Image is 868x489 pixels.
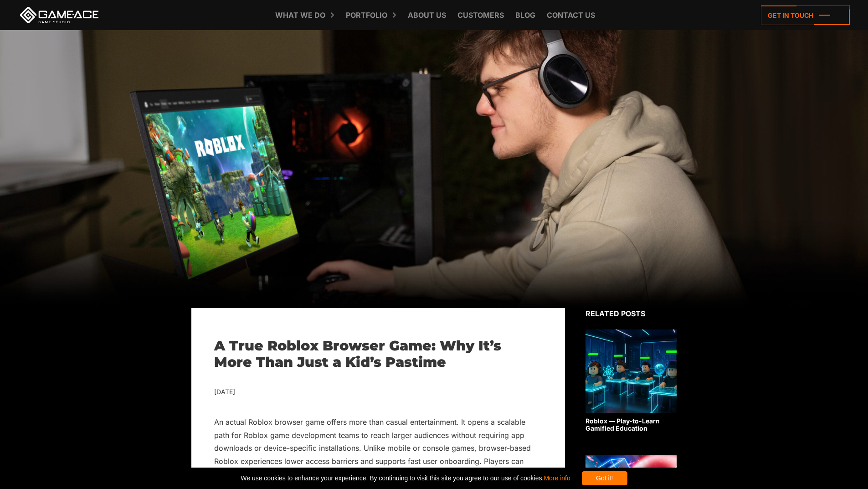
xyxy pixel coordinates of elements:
h1: A True Roblox Browser Game: Why It’s More Than Just a Kid’s Pastime [214,338,542,371]
a: Get in touch [761,5,850,25]
p: An actual Roblox browser game offers more than casual entertainment. It opens a scalable path for... [214,416,542,480]
a: More info [544,474,570,482]
span: We use cookies to enhance your experience. By continuing to visit this site you agree to our use ... [241,471,570,485]
a: Roblox — Play-to-Learn Gamified Education [586,329,677,433]
div: Got it! [582,471,627,485]
div: [DATE] [214,386,542,398]
div: Related posts [586,308,677,319]
img: Related [586,329,677,413]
